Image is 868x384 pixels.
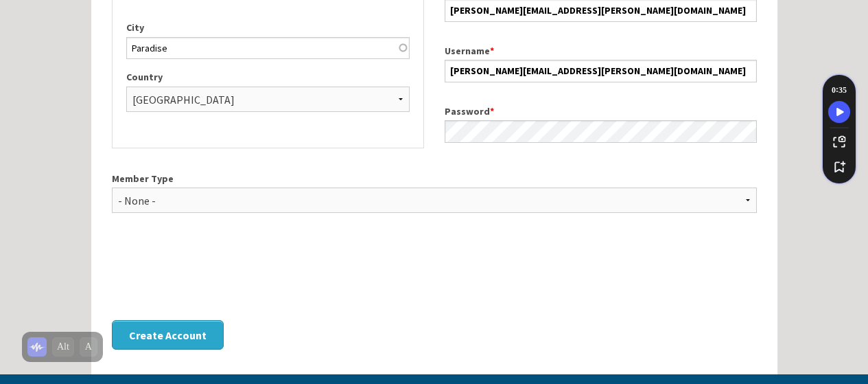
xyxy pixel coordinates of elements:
[445,104,757,119] label: Password
[126,70,410,84] label: Country
[490,45,494,57] span: This field is required.
[112,172,757,186] label: Member Type
[490,105,494,117] span: This field is required.
[112,245,320,299] iframe: To enrich screen reader interactions, please activate Accessibility in Grammarly extension settings
[112,320,224,350] button: Create Account
[445,44,757,58] label: Username
[126,21,410,35] label: City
